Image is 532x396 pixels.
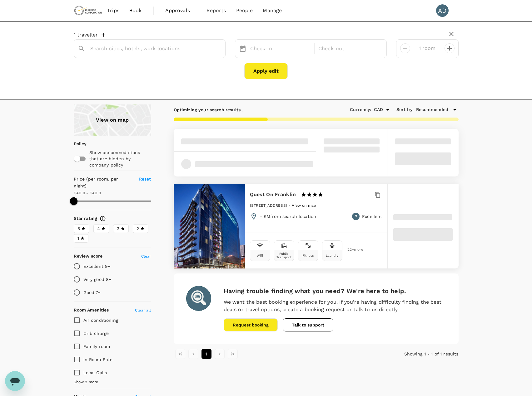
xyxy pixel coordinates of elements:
span: View on map [292,203,316,208]
p: Show accommodations that are hidden by company policy [89,149,151,168]
p: Showing 1 - 1 of 1 results [364,351,459,357]
h6: Price (per room, per night) [74,176,132,190]
span: In Room Safe [83,357,113,362]
span: 9 [355,213,357,220]
span: 4 [97,225,100,232]
p: Optimizing your search results.. [174,107,243,113]
p: Check-out [318,45,379,52]
h6: Quest On Franklin [250,190,296,199]
span: Show 2 more [74,379,98,385]
span: Crib charge [83,331,109,336]
p: Excellent 9+ [83,263,111,269]
h6: Sort by : [396,106,414,113]
img: Chrysos Corporation [74,4,102,17]
button: 1 traveller [74,32,105,38]
span: Clear [141,254,151,258]
iframe: Button to launch messaging window [5,371,25,391]
h6: Review score [74,253,103,260]
span: Recommended [416,106,449,113]
span: Manage [263,7,282,14]
button: Apply edit [244,63,288,79]
div: Laundry [326,254,338,257]
button: Request booking [224,318,278,331]
p: Good 7+ [83,289,101,296]
span: 1 [77,235,79,242]
span: 5 [77,225,80,232]
button: decrease [445,43,455,53]
p: Excellent [362,213,382,220]
span: Reset [139,176,151,181]
p: Very good 8+ [83,276,112,283]
div: Fitness [302,254,314,257]
h6: Room Amenities [74,307,109,314]
button: page 1 [201,349,211,359]
span: Family room [83,344,110,349]
span: 3 [117,225,119,232]
p: - KM from search location [260,213,316,220]
span: Trips [107,7,119,14]
a: View on map [292,203,316,208]
span: People [236,7,253,14]
a: View on map [74,104,151,136]
p: We want the best booking experience for you. If you're having difficulty finding the best deals o... [224,298,446,313]
span: 2 [137,225,139,232]
span: Local Calls [83,370,107,375]
span: 22 + more [347,248,357,252]
span: Reports [206,7,226,14]
div: Wifi [257,254,263,257]
div: Public Transport [276,252,293,259]
input: Add rooms [415,43,440,53]
span: Air conditioning [83,318,118,323]
div: AD [436,4,449,17]
button: Talk to support [283,318,333,331]
svg: Star ratings are awarded to properties to represent the quality of services, facilities, and amen... [100,215,106,222]
span: [STREET_ADDRESS] [250,203,287,208]
nav: pagination navigation [174,349,364,359]
span: Book [129,7,142,14]
p: Policy [74,141,78,147]
span: Approvals [165,7,196,14]
input: Search cities, hotels, work locations [90,44,204,53]
p: Check-in [250,45,311,52]
h6: Star rating [74,215,97,222]
h6: Having trouble finding what you need? We're here to help. [224,286,446,296]
span: Clear all [135,308,151,312]
button: Open [383,105,392,114]
button: Open [221,48,222,49]
span: CAD 0 - CAD 0 [74,191,101,195]
h6: Currency : [350,106,371,113]
span: - [289,203,292,208]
